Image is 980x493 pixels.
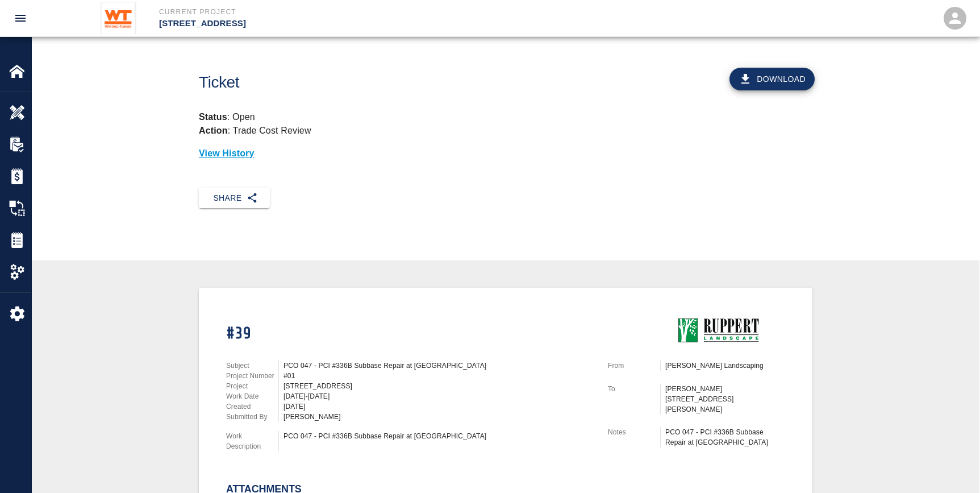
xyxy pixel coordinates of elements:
img: Whiting-Turner [101,2,136,34]
div: [PERSON_NAME] [283,412,594,422]
h1: Ticket [199,73,553,92]
p: Work Date [226,391,278,401]
p: From [608,361,660,371]
p: To [608,384,660,394]
p: [STREET_ADDRESS][PERSON_NAME] [665,394,785,415]
h1: #39 [226,324,594,344]
p: Project Number [226,371,278,381]
iframe: Chat Widget [791,370,980,493]
div: PCO 047 - PCI #336B Subbase Repair at [GEOGRAPHIC_DATA] [283,361,594,371]
p: Subject [226,361,278,371]
p: Submitted By [226,412,278,422]
p: Created [226,401,278,412]
div: [STREET_ADDRESS] [283,381,594,391]
strong: Status [199,112,227,122]
p: Current Project [159,7,552,17]
p: Notes [608,427,660,437]
button: Share [199,188,270,209]
p: [STREET_ADDRESS] [159,17,552,30]
div: PCO 047 - PCI #336B Subbase Repair at [GEOGRAPHIC_DATA] [283,431,594,441]
p: : Trade Cost Review [199,126,311,135]
p: Project [226,381,278,391]
p: View History [199,147,812,160]
p: [PERSON_NAME] [665,384,785,394]
div: [DATE] [283,401,594,412]
img: Ruppert Landscaping [665,315,766,347]
strong: Action [199,126,228,135]
button: open drawer [7,5,34,32]
div: [DATE]-[DATE] [283,391,594,401]
p: Work Description [226,431,278,451]
div: PCO 047 - PCI #336B Subbase Repair at [GEOGRAPHIC_DATA] [665,427,785,448]
button: Download [729,68,815,90]
p: : Open [199,110,812,124]
p: [PERSON_NAME] Landscaping [665,361,785,371]
div: #01 [283,371,594,381]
